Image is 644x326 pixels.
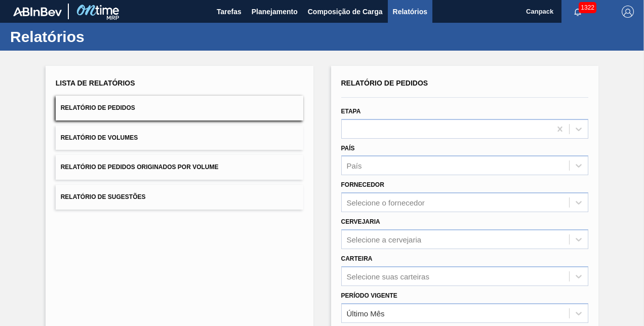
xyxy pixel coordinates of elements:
span: Lista de Relatórios [56,79,135,87]
div: Último Mês [347,309,385,317]
button: Relatório de Pedidos [56,96,303,120]
span: 1322 [579,2,596,13]
label: Cervejaria [341,218,380,225]
label: País [341,145,355,152]
span: Relatório de Pedidos Originados por Volume [61,164,219,171]
label: Etapa [341,108,361,115]
button: Relatório de Sugestões [56,185,303,210]
span: Composição de Carga [308,6,383,18]
label: Fornecedor [341,181,384,188]
span: Relatório de Volumes [61,134,138,141]
div: Selecione a cervejaria [347,235,422,243]
button: Notificações [561,5,594,19]
div: Selecione o fornecedor [347,198,425,207]
span: Planejamento [252,6,298,18]
span: Relatórios [393,6,427,18]
label: Período Vigente [341,292,397,299]
button: Relatório de Volumes [56,126,303,150]
span: Relatório de Sugestões [61,193,146,200]
label: Carteira [341,255,373,262]
div: País [347,161,362,170]
button: Relatório de Pedidos Originados por Volume [56,155,303,180]
h1: Relatórios [10,31,190,43]
span: Relatório de Pedidos [341,79,428,87]
img: Logout [622,6,634,18]
span: Tarefas [217,6,241,18]
div: Selecione suas carteiras [347,272,429,280]
img: TNhmsLtSVTkK8tSr43FrP2fwEKptu5GPRR3wAAAABJRU5ErkJggg== [13,7,62,16]
span: Relatório de Pedidos [61,104,135,111]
